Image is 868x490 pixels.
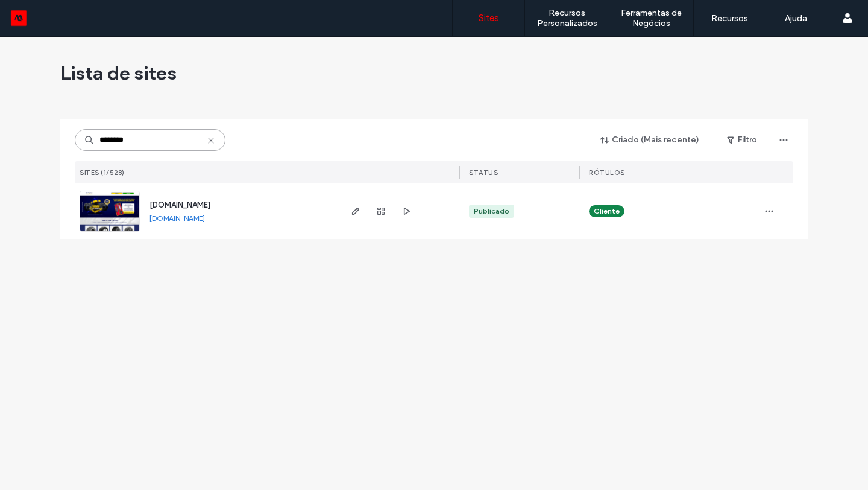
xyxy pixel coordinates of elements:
button: Criado (Mais recente) [590,130,710,150]
label: Recursos Personalizados [525,8,609,28]
div: Publicado [474,206,509,217]
span: Sites (1/528) [80,168,125,177]
span: Ajuda [27,8,58,19]
span: Lista de sites [60,61,177,85]
label: Sites [479,13,499,24]
span: Cliente [594,206,620,217]
button: Filtro [715,130,769,150]
a: [DOMAIN_NAME] [149,200,210,209]
label: Ajuda [785,13,807,24]
span: STATUS [469,168,498,177]
label: Ferramentas de Negócios [609,8,693,28]
a: [DOMAIN_NAME] [149,214,205,223]
span: Rótulos [589,168,625,177]
label: Recursos [711,13,748,24]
